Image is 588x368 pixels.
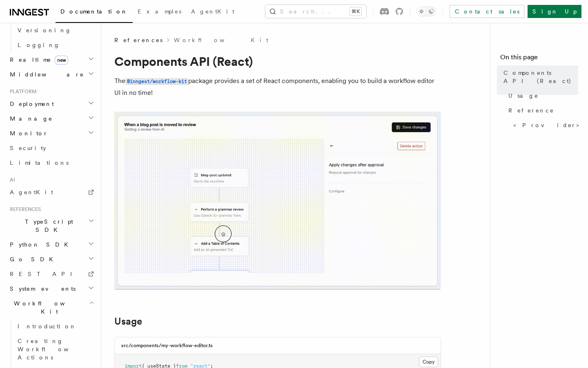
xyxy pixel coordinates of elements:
[18,323,76,330] span: Introduction
[7,129,48,137] span: Monitor
[60,8,128,15] span: Documentation
[508,92,539,100] span: Usage
[7,214,96,237] button: TypeScript SDK
[419,357,438,367] button: Copy
[191,8,234,15] span: AgentKit
[7,177,15,183] span: AI
[7,111,96,126] button: Manage
[14,334,96,365] a: Creating Workflow Actions
[114,316,142,327] a: Usage
[114,54,441,69] h1: Components API (React)
[350,7,361,16] kbd: ⌘K
[121,342,213,349] h3: src/components/my-workflow-editor.ts
[7,126,96,141] button: Monitor
[7,296,96,319] button: Workflow Kit
[10,271,79,277] span: REST API
[500,65,578,88] a: Components API (React)
[7,100,54,108] span: Deployment
[505,88,578,103] a: Usage
[416,7,436,16] button: Toggle dark mode
[18,338,89,361] span: Creating Workflow Actions
[7,114,53,123] span: Manage
[186,2,239,22] a: AgentKit
[7,96,96,111] button: Deployment
[508,106,554,114] span: Reference
[7,56,68,64] span: Realtime
[55,56,68,65] span: new
[14,38,96,52] a: Logging
[7,206,41,213] span: References
[133,2,186,22] a: Examples
[265,5,366,18] button: Search...⌘K
[10,145,46,151] span: Security
[7,299,89,316] span: Workflow Kit
[125,77,188,85] a: @inngest/workflow-kit
[18,42,60,48] span: Logging
[528,5,581,18] a: Sign Up
[513,121,585,129] span: <Provider>
[7,218,88,234] span: TypeScript SDK
[10,159,69,166] span: Limitations
[7,252,96,267] button: Go SDK
[7,267,96,281] a: REST API
[138,8,181,15] span: Examples
[114,36,163,44] span: References
[500,52,578,65] h4: On this page
[125,78,188,85] code: @inngest/workflow-kit
[7,240,73,249] span: Python SDK
[7,141,96,155] a: Security
[450,5,524,18] a: Contact sales
[114,75,441,99] p: The package provides a set of React components, enabling you to build a workflow editor UI in no ...
[505,103,578,118] a: Reference
[7,237,96,252] button: Python SDK
[510,118,578,132] a: <Provider>
[174,36,268,44] a: Workflow Kit
[7,155,96,170] a: Limitations
[7,285,76,293] span: System events
[18,27,71,34] span: Versioning
[56,2,133,23] a: Documentation
[7,67,96,82] button: Middleware
[7,70,84,79] span: Middleware
[7,88,37,95] span: Platform
[7,52,96,67] button: Realtimenew
[114,112,441,289] img: workflow-kit-announcement-video-loop.gif
[503,69,578,85] span: Components API (React)
[7,255,58,263] span: Go SDK
[14,319,96,334] a: Introduction
[7,185,96,200] a: AgentKit
[7,281,96,296] button: System events
[14,23,96,38] a: Versioning
[10,189,53,195] span: AgentKit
